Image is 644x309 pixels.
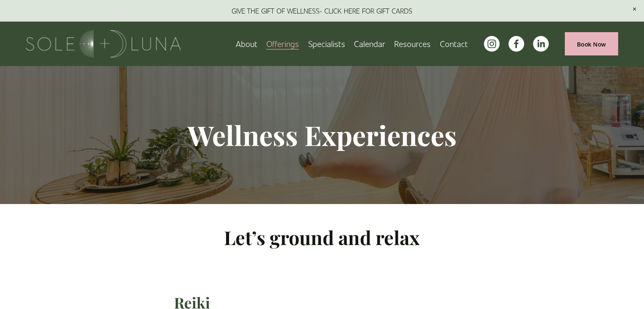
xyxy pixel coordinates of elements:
[533,36,549,52] a: LinkedIn
[509,36,524,52] a: facebook-unauth
[174,225,470,250] h2: Let’s ground and relax
[266,36,299,51] a: folder dropdown
[394,36,431,51] a: folder dropdown
[484,36,500,52] a: instagram-unauth
[26,30,181,58] img: Sole + Luna
[394,37,431,50] span: Resources
[565,32,618,55] a: Book Now
[308,36,345,51] a: Specialists
[440,36,468,51] a: Contact
[236,36,257,51] a: About
[266,37,299,50] span: Offerings
[354,36,385,51] a: Calendar
[100,119,544,152] h1: Wellness Experiences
